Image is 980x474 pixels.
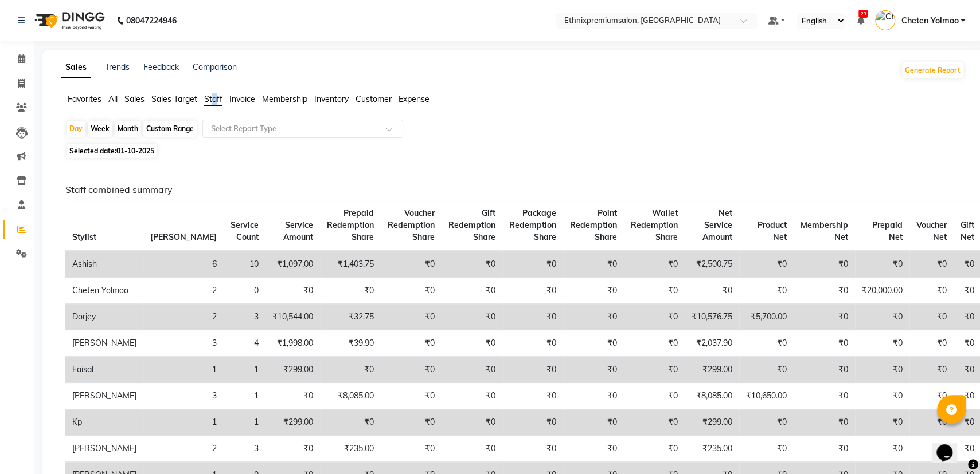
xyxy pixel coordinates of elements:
span: Invoice [229,94,255,104]
td: ₹0 [502,330,563,357]
a: 23 [857,15,864,26]
a: Trends [105,62,130,72]
td: ₹0 [320,278,381,304]
td: 0 [224,278,266,304]
td: ₹0 [909,357,954,383]
td: ₹0 [855,304,909,330]
span: Prepaid Redemption Share [327,208,374,242]
td: 1 [143,409,224,436]
td: ₹0 [909,251,954,278]
td: ₹0 [855,383,909,409]
td: ₹0 [563,330,624,357]
button: Generate Report [902,62,963,78]
span: 23 [858,10,868,18]
td: ₹10,576.75 [685,304,739,330]
td: ₹0 [794,278,855,304]
td: ₹0 [563,409,624,436]
td: ₹0 [502,278,563,304]
td: ₹0 [739,357,794,383]
td: 1 [224,409,266,436]
td: 3 [143,330,224,357]
td: ₹0 [381,278,442,304]
td: ₹0 [266,436,320,462]
span: All [108,94,118,104]
span: Service Count [231,220,259,242]
td: ₹0 [381,436,442,462]
td: ₹0 [442,251,502,278]
td: ₹0 [442,436,502,462]
span: Gift Redemption Share [448,208,495,242]
td: Faisal [65,357,143,383]
td: ₹0 [855,436,909,462]
td: ₹0 [794,436,855,462]
td: ₹0 [320,357,381,383]
td: ₹0 [381,330,442,357]
span: Staff [204,94,222,104]
a: Sales [61,57,91,78]
td: [PERSON_NAME] [65,330,143,357]
td: ₹20,000.00 [855,278,909,304]
td: ₹0 [502,436,563,462]
td: ₹0 [381,409,442,436]
td: ₹0 [502,251,563,278]
td: ₹0 [624,251,685,278]
td: ₹0 [442,357,502,383]
td: ₹0 [624,278,685,304]
span: 01-10-2025 [116,147,154,155]
span: Cheten Yolmoo [901,15,958,27]
span: [PERSON_NAME] [150,232,217,242]
td: ₹0 [794,357,855,383]
td: Cheten Yolmoo [65,278,143,304]
span: Sales [124,94,145,104]
td: ₹0 [381,251,442,278]
span: Inventory [314,94,349,104]
td: ₹8,085.00 [685,383,739,409]
td: ₹299.00 [685,357,739,383]
a: Feedback [143,62,179,72]
div: Month [115,121,141,137]
td: ₹0 [563,304,624,330]
td: ₹0 [563,357,624,383]
td: ₹0 [909,409,954,436]
span: Gift Net [961,220,974,242]
td: ₹0 [739,409,794,436]
span: Wallet Redemption Share [631,208,678,242]
td: ₹1,998.00 [266,330,320,357]
td: ₹0 [624,304,685,330]
td: ₹0 [624,436,685,462]
span: Package Redemption Share [509,208,556,242]
td: ₹0 [909,436,954,462]
td: ₹299.00 [266,357,320,383]
td: ₹235.00 [320,436,381,462]
span: Membership Net [801,220,848,242]
td: ₹0 [502,357,563,383]
td: 2 [143,436,224,462]
td: 6 [143,251,224,278]
td: ₹2,500.75 [685,251,739,278]
td: ₹8,085.00 [320,383,381,409]
td: ₹10,650.00 [739,383,794,409]
span: Voucher Net [916,220,947,242]
span: Product Net [758,220,787,242]
td: ₹0 [381,304,442,330]
td: 3 [224,436,266,462]
td: ₹235.00 [685,436,739,462]
td: ₹0 [739,436,794,462]
td: Dorjey [65,304,143,330]
td: ₹0 [442,383,502,409]
td: ₹0 [909,383,954,409]
h6: Staff combined summary [65,184,955,195]
td: ₹0 [739,278,794,304]
span: Voucher Redemption Share [388,208,435,242]
td: ₹32.75 [320,304,381,330]
span: Customer [356,94,392,104]
span: Sales Target [151,94,197,104]
span: Favorites [68,94,101,104]
span: Net Service Amount [702,208,732,242]
td: 4 [224,330,266,357]
td: ₹1,097.00 [266,251,320,278]
td: ₹0 [266,383,320,409]
td: ₹0 [381,357,442,383]
td: ₹299.00 [266,409,320,436]
td: ₹0 [624,357,685,383]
